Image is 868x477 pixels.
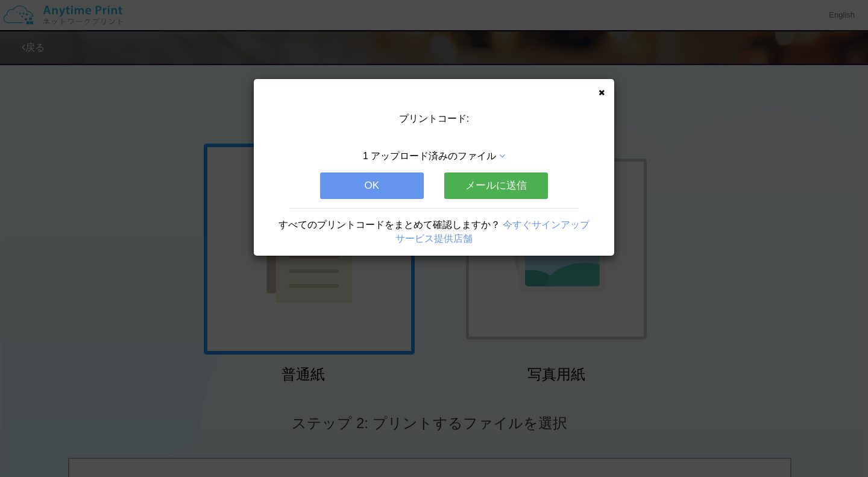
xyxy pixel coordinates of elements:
[395,233,473,244] a: サービス提供店舗
[399,113,469,124] span: プリントコード:
[363,151,496,161] span: 1 アップロード済みのファイル
[503,220,590,230] a: 今すぐサインアップ
[320,172,424,199] button: OK
[444,172,548,199] button: メールに送信
[278,220,500,230] span: すべてのプリントコードをまとめて確認しますか？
